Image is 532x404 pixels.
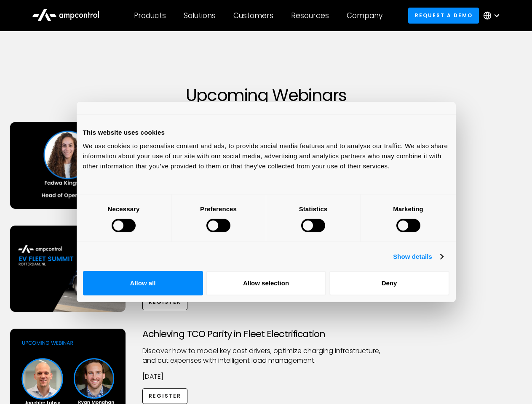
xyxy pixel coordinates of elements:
[142,346,390,365] p: Discover how to model key cost drivers, optimize charging infrastructure, and cut expenses with i...
[206,271,326,295] button: Allow selection
[347,11,382,20] div: Company
[142,372,390,381] p: [DATE]
[134,11,166,20] div: Products
[393,252,443,262] a: Show details
[299,205,328,212] strong: Statistics
[184,11,216,20] div: Solutions
[233,11,273,20] div: Customers
[200,205,237,212] strong: Preferences
[83,141,449,171] div: We use cookies to personalise content and ads, to provide social media features and to analyse ou...
[329,271,449,295] button: Deny
[408,8,479,23] a: Request a demo
[142,329,390,340] h3: Achieving TCO Parity in Fleet Electrification
[142,295,188,310] a: Register
[83,271,203,295] button: Allow all
[291,11,329,20] div: Resources
[108,205,140,212] strong: Necessary
[83,128,449,138] div: This website uses cookies
[10,85,522,105] h1: Upcoming Webinars
[142,388,188,404] a: Register
[393,205,423,212] strong: Marketing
